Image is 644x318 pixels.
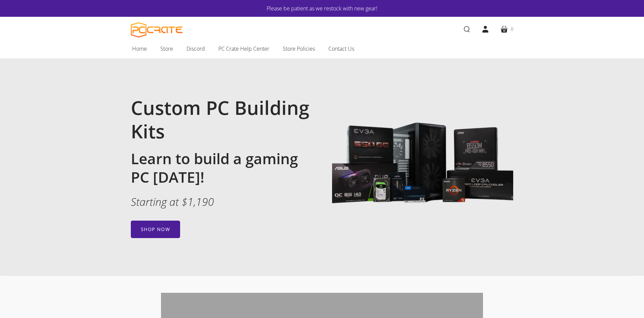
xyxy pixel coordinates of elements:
a: Shop now [131,221,180,238]
em: Starting at $1,190 [131,194,214,209]
a: Store [154,42,180,56]
nav: Main navigation [121,42,523,58]
a: Please be patient as we restock with new gear! [151,4,493,13]
a: Home [125,42,154,56]
a: 0 [495,20,519,39]
h1: Custom PC Building Kits [131,96,312,143]
img: Image with gaming PC components including Lian Li 205 Lancool case, MSI B550M motherboard, EVGA 6... [332,75,513,257]
span: Store [160,44,173,53]
span: PC Crate Help Center [218,44,269,53]
span: Contact Us [328,44,354,53]
a: Store Policies [276,42,322,56]
span: Home [132,44,147,53]
a: Discord [180,42,212,56]
span: Discord [186,44,205,53]
a: Contact Us [322,42,361,56]
span: Store Policies [283,44,315,53]
span: 0 [511,26,513,33]
h2: Learn to build a gaming PC [DATE]! [131,149,312,186]
a: PC Crate Help Center [212,42,276,56]
a: PC CRATE [131,22,183,38]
